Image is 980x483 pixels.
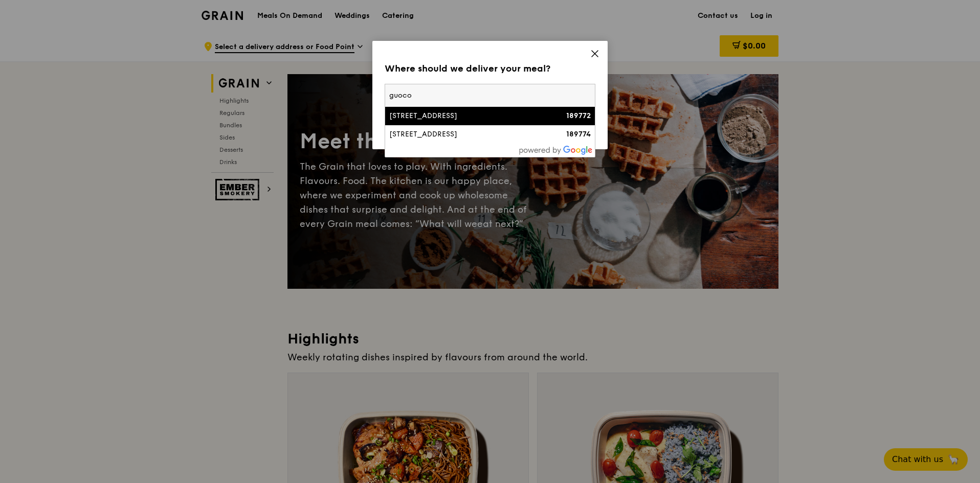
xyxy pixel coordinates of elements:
[385,61,595,76] div: Where should we deliver your meal?
[519,146,593,155] img: powered-by-google.60e8a832.png
[389,111,541,121] div: [STREET_ADDRESS]
[566,130,591,139] strong: 189774
[389,129,541,140] div: [STREET_ADDRESS]
[566,111,591,120] strong: 189772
